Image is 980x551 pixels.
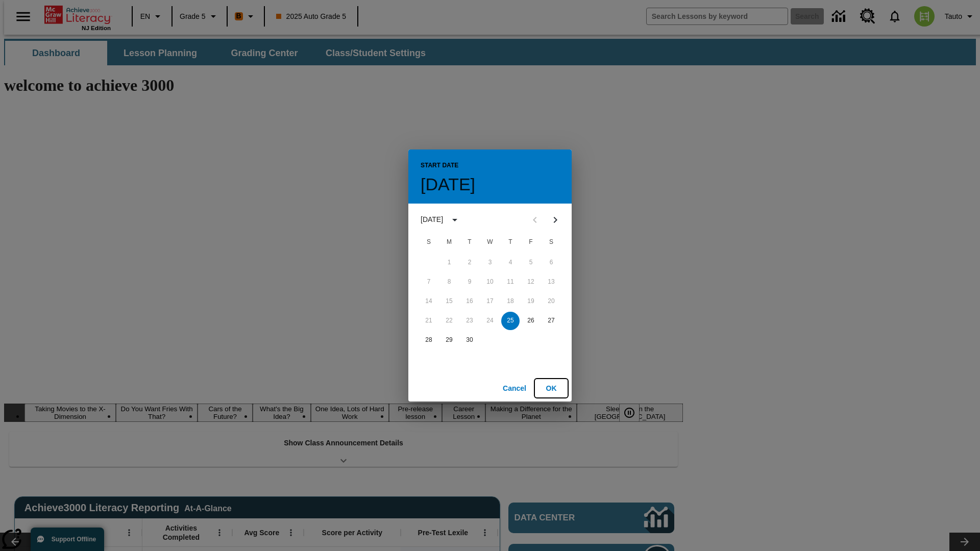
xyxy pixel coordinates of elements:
button: 28 [420,331,438,349]
button: 30 [460,331,479,349]
span: Thursday [501,232,520,253]
span: Sunday [420,232,438,253]
span: Start Date [421,158,458,174]
button: calendar view is open, switch to year view [446,211,463,229]
button: 27 [542,312,560,330]
button: 29 [440,331,458,349]
button: Next month [545,210,566,230]
h4: [DATE] [421,174,475,195]
span: Saturday [542,232,560,253]
span: Monday [440,232,458,253]
div: [DATE] [421,214,443,225]
button: Cancel [498,379,531,398]
button: 26 [522,312,540,330]
button: OK [535,379,568,398]
button: 25 [501,312,520,330]
span: Wednesday [481,232,499,253]
span: Friday [522,232,540,253]
span: Tuesday [460,232,479,253]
